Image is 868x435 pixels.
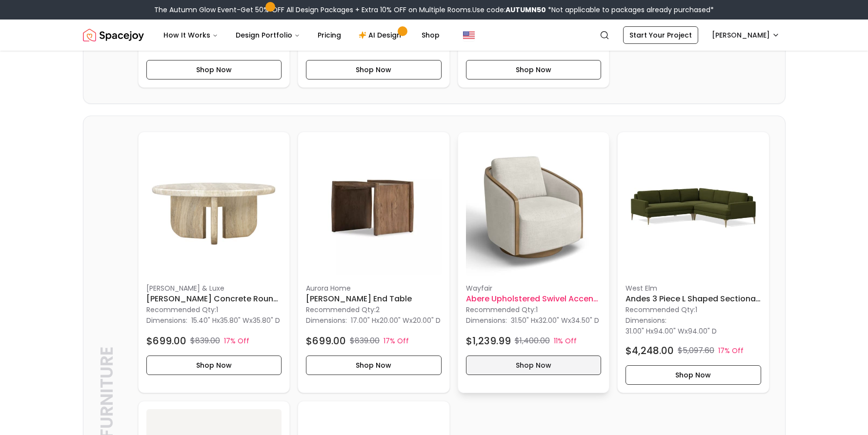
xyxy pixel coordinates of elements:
p: Recommended Qty: 1 [146,305,282,315]
h6: Abere Upholstered Swivel Accent Chair [466,293,602,305]
p: Dimensions: [466,315,507,326]
h4: $1,239.99 [466,334,511,348]
span: 15.40" H [191,316,217,325]
h6: Andes 3 Piece L Shaped Sectional 94" [626,293,761,305]
div: Haile End Table [298,132,450,393]
span: 20.00" W [380,316,409,325]
h4: $699.00 [146,334,186,348]
span: *Not applicable to packages already purchased* [546,5,714,15]
button: Shop Now [466,60,602,79]
img: Andes 3 Piece L Shaped Sectional 94" image [626,140,761,276]
div: The Autumn Glow Event-Get 50% OFF All Design Packages + Extra 10% OFF on Multiple Rooms. [154,5,714,15]
p: Recommended Qty: 2 [306,305,442,315]
p: Dimensions: [146,315,187,326]
p: Dimensions: [626,315,666,326]
b: AUTUMN50 [505,5,546,15]
a: Andes 3 Piece L Shaped Sectional 94" imageWest ElmAndes 3 Piece L Shaped Sectional 94"Recommended... [617,132,769,393]
p: $1,400.00 [515,335,550,347]
span: 34.50" D [571,316,599,325]
p: Wayfair [466,283,602,293]
p: x x [626,326,717,336]
p: x x [511,316,599,325]
p: 11% Off [554,336,577,346]
img: Spacejoy Logo [83,25,144,45]
p: 17% Off [718,346,744,356]
p: Dimensions: [306,315,347,326]
button: Design Portfolio [228,25,308,45]
span: 31.00" H [626,326,650,336]
h6: [PERSON_NAME] Concrete Round Coffee Table [146,293,282,305]
p: $839.00 [350,335,380,347]
p: 17% Off [224,336,249,346]
span: 94.00" W [654,326,685,336]
div: Andes 3 Piece L Shaped Sectional 94" [617,132,769,393]
button: Shop Now [306,60,442,79]
button: Shop Now [466,356,602,375]
p: x x [351,316,441,325]
span: 32.00" W [539,316,568,325]
h4: $699.00 [306,334,346,348]
button: Shop Now [146,60,282,79]
p: Recommended Qty: 1 [626,305,761,315]
div: Abere Upholstered Swivel Accent Chair [458,132,610,393]
p: Recommended Qty: 1 [466,305,602,315]
p: West Elm [626,283,761,293]
p: [PERSON_NAME] & Luxe [146,283,282,293]
p: $839.00 [190,335,220,347]
span: 35.80" D [253,316,280,325]
p: Aurora Home [306,283,442,293]
a: Spacejoy [83,25,144,45]
img: Haile End Table image [306,140,442,276]
h4: $4,248.00 [626,344,674,357]
button: Shop Now [146,356,282,375]
div: Ashley Concrete Round Coffee Table [138,132,290,393]
button: Shop Now [306,356,442,375]
p: $5,097.60 [678,345,714,356]
p: 17% Off [384,336,409,346]
a: Abere Upholstered Swivel Accent Chair imageWayfairAbere Upholstered Swivel Accent ChairRecommende... [458,132,610,393]
span: 17.00" H [351,316,376,325]
h6: [PERSON_NAME] End Table [306,293,442,305]
a: Pricing [310,25,349,45]
button: How It Works [156,25,226,45]
button: [PERSON_NAME] [706,26,786,44]
span: Use code: [472,5,546,15]
a: Ashley Concrete Round Coffee Table image[PERSON_NAME] & Luxe[PERSON_NAME] Concrete Round Coffee T... [138,132,290,393]
img: Ashley Concrete Round Coffee Table image [146,140,282,276]
p: x x [191,316,280,325]
span: 20.00" D [413,316,441,325]
a: Haile End Table imageAurora Home[PERSON_NAME] End TableRecommended Qty:2Dimensions:17.00" Hx20.00... [298,132,450,393]
nav: Global [83,20,786,51]
a: AI Design [351,25,412,45]
a: Start Your Project [623,26,698,44]
span: 35.80" W [220,316,249,325]
img: Abere Upholstered Swivel Accent Chair image [466,140,602,276]
span: 94.00" D [688,326,717,336]
img: United States [463,29,475,41]
a: Shop [414,25,447,45]
nav: Main [156,25,447,45]
span: 31.50" H [511,316,535,325]
button: Shop Now [626,365,761,385]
